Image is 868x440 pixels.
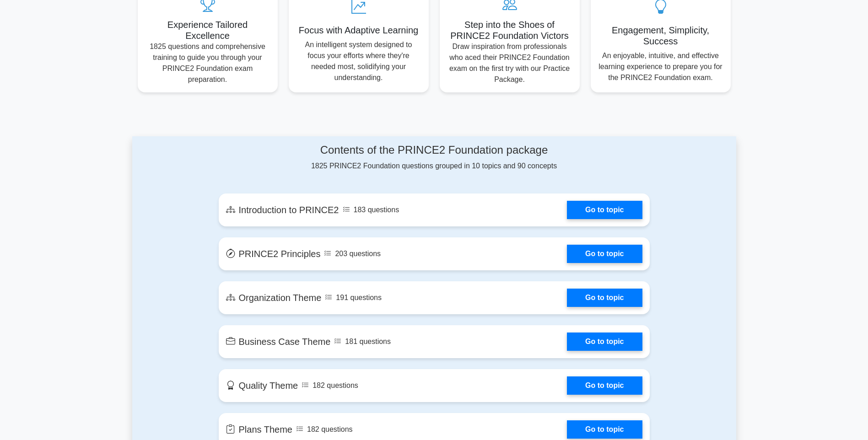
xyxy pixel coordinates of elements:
p: 1825 questions and comprehensive training to guide you through your PRINCE2 Foundation exam prepa... [145,41,270,85]
h5: Engagement, Simplicity, Success [598,25,723,47]
p: Draw inspiration from professionals who aced their PRINCE2 Foundation exam on the first try with ... [447,41,572,85]
h5: Step into the Shoes of PRINCE2 Foundation Victors [447,19,572,41]
h5: Experience Tailored Excellence [145,19,270,41]
a: Go to topic [567,333,642,351]
p: An intelligent system designed to focus your efforts where they're needed most, solidifying your ... [296,39,421,83]
a: Go to topic [567,201,642,219]
a: Go to topic [567,289,642,307]
a: Go to topic [567,376,642,395]
p: An enjoyable, intuitive, and effective learning experience to prepare you for the PRINCE2 Foundat... [598,50,723,83]
h4: Contents of the PRINCE2 Foundation package [219,144,650,157]
a: Go to topic [567,420,642,439]
a: Go to topic [567,245,642,263]
div: 1825 PRINCE2 Foundation questions grouped in 10 topics and 90 concepts [219,144,650,172]
h5: Focus with Adaptive Learning [296,25,421,36]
